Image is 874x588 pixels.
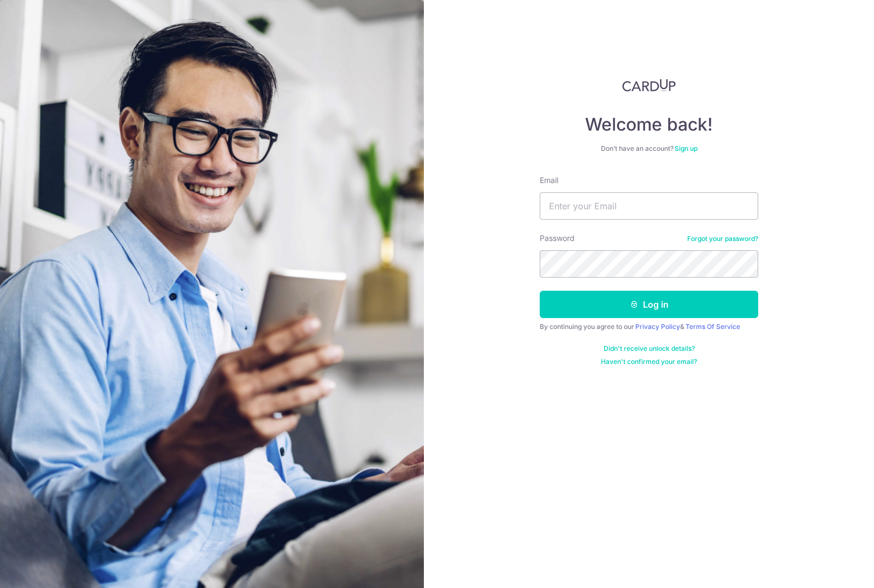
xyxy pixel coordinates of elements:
input: Enter your Email [540,192,758,220]
a: Forgot your password? [687,234,758,243]
label: Password [540,233,575,244]
img: CardUp Logo [622,79,676,92]
a: Haven't confirmed your email? [601,357,697,366]
a: Privacy Policy [635,322,680,331]
a: Sign up [675,144,698,152]
div: Don’t have an account? [540,144,758,153]
a: Didn't receive unlock details? [604,344,695,353]
button: Log in [540,291,758,318]
a: Terms Of Service [686,322,740,331]
div: By continuing you agree to our & [540,322,758,331]
label: Email [540,175,558,186]
h4: Welcome back! [540,114,758,136]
